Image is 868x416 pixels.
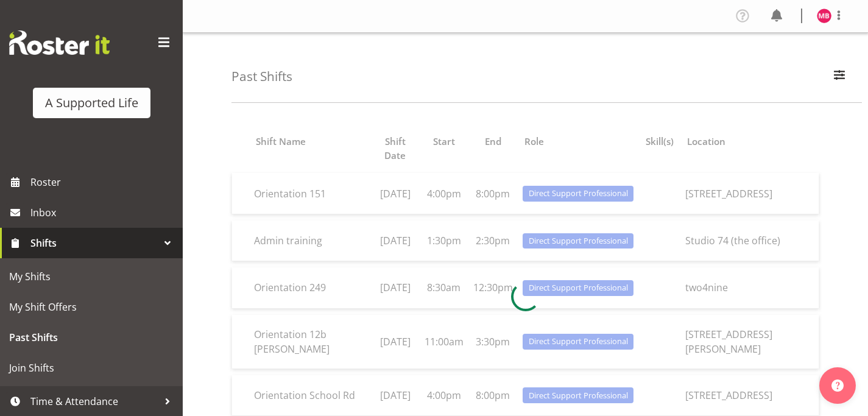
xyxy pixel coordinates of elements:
[9,359,174,377] span: Join Shifts
[30,173,177,191] span: Roster
[831,379,844,392] img: help-xxl-2.png
[9,30,110,55] img: Rosterit website logo
[45,94,138,112] div: A Supported Life
[3,322,180,353] a: Past Shifts
[231,69,292,83] h4: Past Shifts
[3,261,180,292] a: My Shifts
[817,9,831,23] img: morgen-brackebush10800.jpg
[9,298,174,316] span: My Shift Offers
[827,63,852,90] button: Filter Employees
[30,234,158,252] span: Shifts
[3,292,180,322] a: My Shift Offers
[9,267,174,286] span: My Shifts
[9,328,174,347] span: Past Shifts
[3,353,180,383] a: Join Shifts
[30,203,177,222] span: Inbox
[30,392,158,411] span: Time & Attendance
